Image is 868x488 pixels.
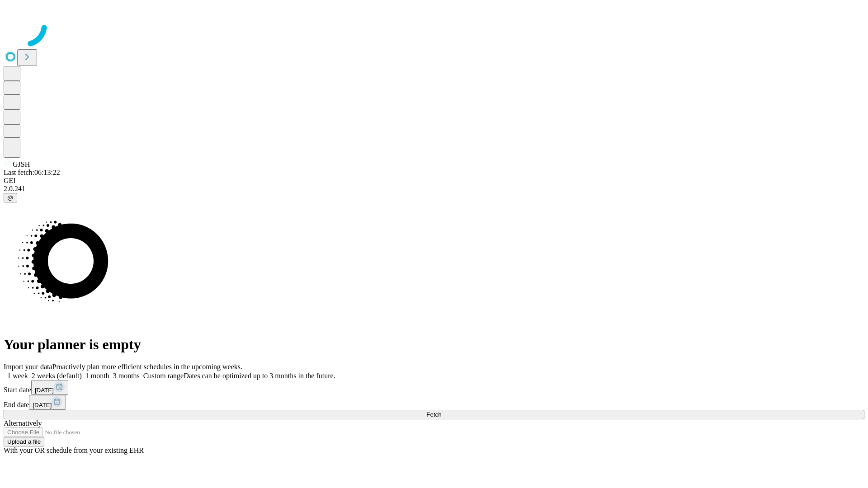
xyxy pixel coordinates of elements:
[4,169,60,176] span: Last fetch: 06:13:22
[4,185,864,193] div: 2.0.241
[4,419,42,427] span: Alternatively
[4,437,44,446] button: Upload a file
[13,160,30,168] span: GJSH
[35,387,54,394] span: [DATE]
[4,363,52,371] span: Import your data
[426,411,441,418] span: Fetch
[143,372,184,380] span: Custom range
[113,372,140,380] span: 3 months
[31,380,68,395] button: [DATE]
[7,372,28,380] span: 1 week
[184,372,335,380] span: Dates can be optimized up to 3 months in the future.
[4,336,864,353] h1: Your planner is empty
[52,363,242,371] span: Proactively plan more efficient schedules in the upcoming weeks.
[4,395,864,410] div: End date
[32,372,82,380] span: 2 weeks (default)
[4,410,864,419] button: Fetch
[4,446,144,454] span: With your OR schedule from your existing EHR
[33,402,52,408] span: [DATE]
[4,177,864,185] div: GEI
[4,380,864,395] div: Start date
[29,395,66,410] button: [DATE]
[7,194,14,201] span: @
[4,193,17,202] button: @
[85,372,109,380] span: 1 month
